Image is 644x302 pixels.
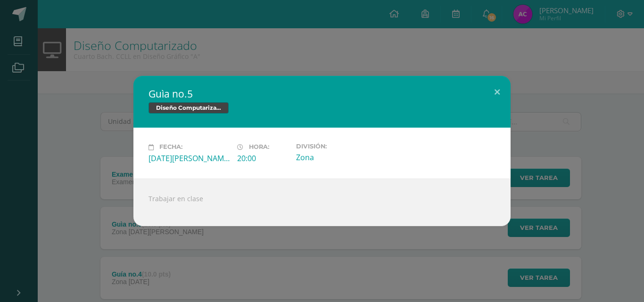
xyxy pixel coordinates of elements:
[484,76,511,108] button: Close (Esc)
[149,87,495,100] h2: Guìa no.5
[249,144,269,151] span: Hora:
[159,144,182,151] span: Fecha:
[237,153,289,163] div: 20:00
[133,179,511,226] div: Trabajar en clase
[149,153,230,163] div: [DATE][PERSON_NAME]
[296,143,377,150] label: División:
[149,102,229,114] span: Diseño Computarizado
[296,152,377,163] div: Zona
